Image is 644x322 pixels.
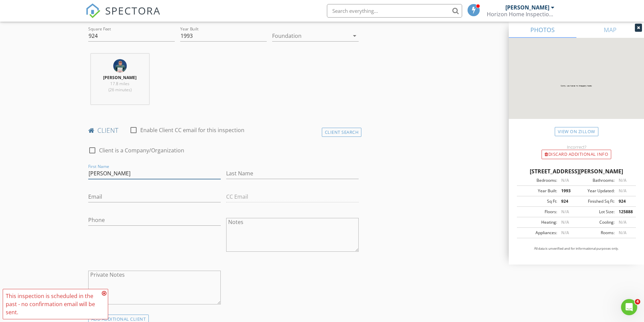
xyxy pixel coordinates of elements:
[327,4,462,18] input: Search everything...
[113,59,127,73] img: img_5816.jpeg
[351,32,359,40] i: arrow_drop_down
[487,11,554,18] div: Horizon Home Inspections, LLC
[519,230,557,236] div: Appliances:
[635,299,640,304] span: 4
[555,127,598,136] a: View on Zillow
[109,87,132,93] span: (26 minutes)
[519,219,557,225] div: Heating:
[557,198,576,204] div: 924
[99,147,184,154] label: Client is a Company/Organization
[619,230,626,236] span: N/A
[576,209,615,215] div: Lot Size:
[619,177,626,183] span: N/A
[509,22,576,38] a: PHOTOS
[615,198,634,204] div: 924
[6,292,100,316] div: This inspection is scheduled in the past - no confirmation email will be sent.
[322,128,362,137] div: Client Search
[621,299,637,315] iframe: Intercom live chat
[561,230,569,236] span: N/A
[519,209,557,215] div: Floors:
[88,126,359,135] h4: client
[505,4,549,11] div: [PERSON_NAME]
[519,188,557,194] div: Year Built:
[576,219,615,225] div: Cooling:
[509,144,644,150] div: Incorrect?
[576,230,615,236] div: Rooms:
[105,3,161,18] span: SPECTORA
[140,127,244,133] label: Enable Client CC email for this inspection
[542,150,611,159] div: Discard Additional info
[110,81,129,86] span: 17.8 miles
[517,167,636,175] div: [STREET_ADDRESS][PERSON_NAME]
[509,38,644,135] img: streetview
[519,177,557,183] div: Bedrooms:
[86,9,161,23] a: SPECTORA
[517,246,636,251] p: All data is unverified and for informational purposes only.
[615,209,634,215] div: 125888
[576,177,615,183] div: Bathrooms:
[561,209,569,215] span: N/A
[519,198,557,204] div: Sq Ft:
[576,188,615,194] div: Year Updated:
[576,22,644,38] a: MAP
[557,188,576,194] div: 1993
[619,188,626,194] span: N/A
[86,3,100,18] img: The Best Home Inspection Software - Spectora
[619,219,626,225] span: N/A
[561,219,569,225] span: N/A
[103,75,137,80] strong: [PERSON_NAME]
[576,198,615,204] div: Finished Sq Ft:
[561,177,569,183] span: N/A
